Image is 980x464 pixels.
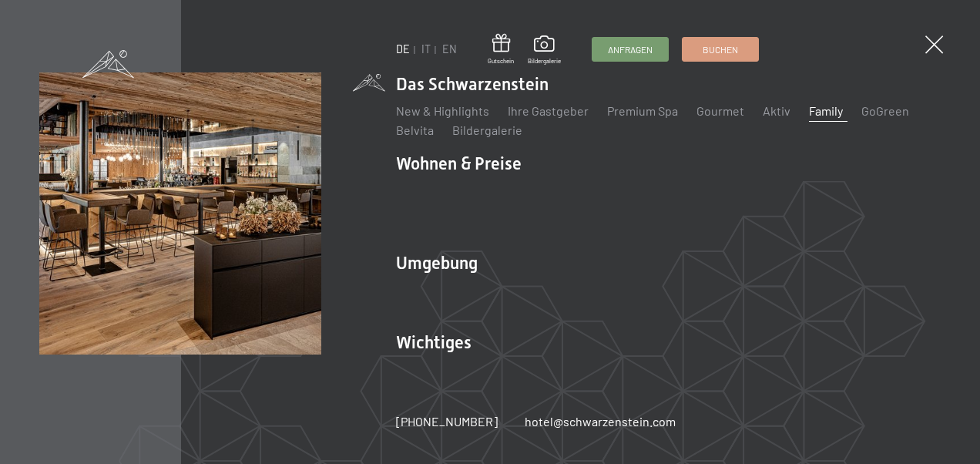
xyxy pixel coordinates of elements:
[809,103,843,118] a: Family
[508,103,589,118] a: Ihre Gastgeber
[396,42,410,55] a: DE
[525,413,676,430] a: hotel@schwarzenstein.com
[488,34,514,66] a: Gutschein
[861,103,909,118] a: GoGreen
[396,413,498,430] a: [PHONE_NUMBER]
[696,103,744,118] a: Gourmet
[683,38,758,61] a: Buchen
[592,38,668,61] a: Anfragen
[703,43,738,56] span: Buchen
[528,57,561,66] span: Bildergalerie
[396,414,498,429] span: [PHONE_NUMBER]
[396,103,489,118] a: New & Highlights
[452,123,522,137] a: Bildergalerie
[488,57,514,66] span: Gutschein
[607,103,678,118] a: Premium Spa
[763,103,790,118] a: Aktiv
[442,42,457,55] a: EN
[421,42,431,55] a: IT
[608,43,653,56] span: Anfragen
[396,123,434,137] a: Belvita
[528,35,561,65] a: Bildergalerie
